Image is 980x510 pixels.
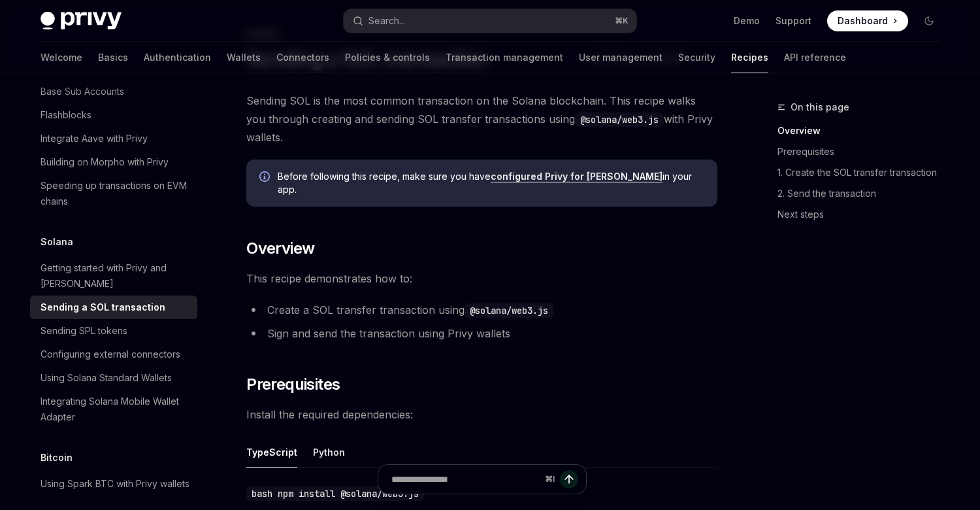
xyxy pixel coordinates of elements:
a: Integrate Aave with Privy [30,127,197,150]
a: Next steps [777,204,950,225]
code: @solana/web3.js [575,112,664,127]
a: Transaction management [446,42,563,73]
div: Configuring external connectors [41,347,180,362]
span: Prerequisites [246,374,340,395]
a: Connectors [276,42,329,73]
a: Building on Morpho with Privy [30,150,197,174]
a: Getting started with Privy and [PERSON_NAME] [30,256,197,296]
a: Using Solana Standard Wallets [30,366,197,390]
a: Demo [734,14,760,27]
span: Overview [246,238,314,259]
a: Sending a SOL transaction [30,296,197,319]
div: Getting started with Privy and [PERSON_NAME] [41,260,189,292]
h5: Bitcoin [41,450,73,466]
span: Install the required dependencies: [246,405,717,424]
div: Sending SPL tokens [41,323,127,339]
a: Security [678,42,715,73]
div: Using Spark BTC with Privy wallets [41,476,189,492]
a: API reference [784,42,846,73]
a: User management [579,42,662,73]
div: Integrating Solana Mobile Wallet Adapter [41,394,189,425]
div: Search... [368,13,405,29]
a: Flashblocks [30,103,197,127]
a: Authentication [144,42,211,73]
a: Wallets [227,42,261,73]
div: Flashblocks [41,107,91,123]
a: 1. Create the SOL transfer transaction [777,162,950,183]
button: Toggle dark mode [919,10,939,31]
button: Send message [560,470,578,488]
a: Overview [777,120,950,141]
h5: Solana [41,234,73,250]
code: @solana/web3.js [465,303,553,318]
span: This recipe demonstrates how to: [246,269,717,288]
a: Basics [98,42,128,73]
a: Speeding up transactions on EVM chains [30,174,197,213]
button: Open search [344,9,636,33]
li: Create a SOL transfer transaction using [246,301,717,319]
img: dark logo [41,12,122,30]
span: On this page [791,99,849,115]
span: ⌘ K [615,16,629,26]
span: Sending SOL is the most common transaction on the Solana blockchain. This recipe walks you throug... [246,92,717,146]
div: Integrate Aave with Privy [41,131,148,146]
a: Prerequisites [777,141,950,162]
a: Using Spark BTC with Privy wallets [30,472,197,496]
div: TypeScript [246,437,297,467]
li: Sign and send the transaction using Privy wallets [246,324,717,343]
a: Sending SPL tokens [30,319,197,343]
div: Sending a SOL transaction [41,299,165,315]
div: Python [313,437,345,467]
a: 2. Send the transaction [777,183,950,204]
a: Dashboard [827,10,908,31]
a: Recipes [731,42,768,73]
span: Before following this recipe, make sure you have in your app. [278,170,704,196]
a: configured Privy for [PERSON_NAME] [491,171,662,182]
svg: Info [259,171,272,184]
div: Speeding up transactions on EVM chains [41,178,189,209]
div: Building on Morpho with Privy [41,154,169,170]
input: Ask a question... [391,465,540,494]
a: Integrating Solana Mobile Wallet Adapter [30,390,197,429]
span: Dashboard [838,14,888,27]
a: Support [776,14,811,27]
a: Configuring external connectors [30,343,197,366]
a: Welcome [41,42,82,73]
a: Policies & controls [345,42,430,73]
div: Using Solana Standard Wallets [41,370,172,386]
